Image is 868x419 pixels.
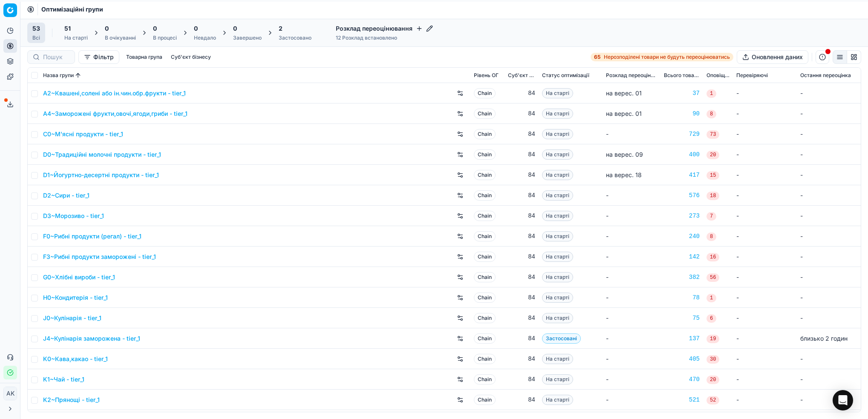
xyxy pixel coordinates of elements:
[733,165,797,185] td: -
[194,34,216,41] div: Невдало
[603,328,660,349] td: -
[606,72,657,79] span: Розклад переоцінювання
[336,34,433,41] div: 12 Розклад встановлено
[41,5,103,14] nav: breadcrumb
[664,109,700,118] div: 90
[542,109,573,119] span: На старті
[41,5,103,14] span: Оптимізаційні групи
[797,226,861,247] td: -
[797,287,861,308] td: -
[279,24,283,33] span: 2
[508,355,535,363] div: 84
[664,334,700,343] div: 137
[707,294,716,302] span: 1
[664,293,700,302] a: 78
[43,89,186,98] a: A2~Квашені,солені або ін.чин.обр.фрукти - tier_1
[233,34,262,41] div: Завершено
[603,349,660,369] td: -
[603,369,660,390] td: -
[707,171,719,180] span: 15
[664,314,700,322] a: 75
[474,211,496,221] span: Chain
[508,130,535,138] div: 84
[43,293,108,302] a: H0~Кондитерія - tier_1
[43,150,161,159] a: D0~Традиційні молочні продукти - tier_1
[733,226,797,247] td: -
[603,287,660,308] td: -
[733,308,797,328] td: -
[474,72,499,79] span: Рівень OГ
[43,355,108,363] a: K0~Кава,какао - tier_1
[707,212,716,221] span: 7
[43,53,69,61] input: Пошук
[707,151,719,159] span: 20
[105,24,109,33] span: 0
[707,232,716,241] span: 8
[707,355,719,364] span: 30
[707,396,719,405] span: 52
[279,34,311,41] div: Застосовано
[508,314,535,322] div: 84
[474,129,496,139] span: Chain
[797,144,861,165] td: -
[664,150,700,159] a: 400
[733,124,797,144] td: -
[664,273,700,281] a: 382
[508,293,535,302] div: 84
[542,129,573,139] span: На старті
[733,349,797,369] td: -
[603,226,660,247] td: -
[664,355,700,363] a: 405
[797,369,861,390] td: -
[542,252,573,262] span: На старті
[43,375,84,384] a: K1~Чай - tier_1
[664,396,700,404] a: 521
[474,293,496,303] span: Chain
[64,34,88,41] div: На старті
[603,390,660,410] td: -
[664,130,700,138] a: 729
[591,53,733,61] a: 65Нерозподілені товари не будуть переоцінюватись
[606,89,642,97] span: на верес. 01
[542,190,573,201] span: На старті
[797,247,861,267] td: -
[474,252,496,262] span: Chain
[707,376,719,384] span: 20
[733,247,797,267] td: -
[664,191,700,200] a: 576
[74,71,82,80] button: Sorted by Назва групи ascending
[542,211,573,221] span: На старті
[797,103,861,124] td: -
[233,24,237,33] span: 0
[542,333,581,344] span: Застосовані
[167,52,214,62] button: Суб'єкт бізнесу
[707,335,719,343] span: 19
[797,308,861,328] td: -
[664,232,700,241] a: 240
[664,89,700,98] div: 37
[508,89,535,98] div: 84
[43,130,123,138] a: C0~М'ясні продукти - tier_1
[664,212,700,220] div: 273
[508,253,535,261] div: 84
[474,170,496,180] span: Chain
[664,375,700,384] div: 470
[542,88,573,98] span: На старті
[603,247,660,267] td: -
[508,375,535,384] div: 84
[542,231,573,241] span: На старті
[733,185,797,206] td: -
[594,54,600,60] strong: 65
[707,314,716,323] span: 6
[664,171,700,179] a: 417
[508,191,535,200] div: 84
[43,109,187,118] a: A4~Заморожені фрукти,овочі,ягоди,гриби - tier_1
[474,231,496,241] span: Chain
[733,206,797,226] td: -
